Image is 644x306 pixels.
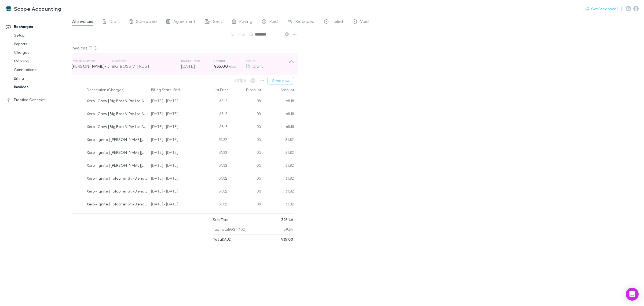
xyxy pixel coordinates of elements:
div: 0% [229,147,262,160]
div: BIG BOSS V TRUST [112,63,176,69]
strong: 435.00 [280,237,293,241]
div: 0% [229,186,262,198]
p: ( AUD ) [213,234,233,244]
span: Refunded [295,19,314,26]
p: Amount [213,59,246,63]
span: Agreement [173,19,195,26]
div: 31.82 [197,160,229,173]
div: Xero - Grow | Big Boss V Pty Ltd ATF Big Boss V Trust [87,121,147,132]
div: 31.82 [262,147,294,160]
div: Xero - Grow | Big Boss V Pty Ltd ATF Big Boss V Trust [87,108,147,119]
div: 31.82 [197,134,229,147]
span: Scheduled [136,19,157,26]
div: [DATE] - [DATE] [149,108,197,121]
div: 31.82 [197,147,229,160]
div: 0% [229,134,262,147]
p: Customer [112,59,176,63]
div: [DATE] - [DATE] [149,95,197,108]
div: 0% [229,173,262,186]
div: 31.82 [197,186,229,198]
div: 31.82 [262,160,294,173]
a: Invoices [9,83,76,91]
div: Xero - Grow | Big Boss V Pty Ltd ATF Big Boss V Trust [87,95,147,106]
div: 68.18 [262,95,294,108]
a: Billing [9,74,76,83]
a: Practice Connect [1,95,76,104]
img: Scope Accounting's Logo [5,5,12,12]
p: [DATE] [181,63,213,69]
div: 68.18 [262,108,294,121]
div: [DATE] - [DATE] [149,186,197,198]
strong: Total [213,237,223,241]
button: Filter [228,31,248,38]
span: Paid [269,19,278,26]
h3: Scope Accounting [14,5,61,12]
div: 31.82 [262,173,294,186]
p: Status [246,59,288,63]
div: [DATE] - [DATE] [149,160,197,173]
p: Tax Total (GST 10%) [213,225,247,234]
a: Imports [9,40,76,48]
div: Open Intercom Messenger [626,288,639,301]
div: [DATE] - [DATE] [149,147,197,160]
strong: 435.00 [213,63,228,69]
span: Draft [109,19,120,26]
div: 0% [229,198,262,211]
span: All invoices [72,19,93,26]
div: 31.82 [262,134,294,147]
span: Failed [332,19,343,26]
span: Draft [253,63,263,69]
span: AUD [229,65,236,69]
div: 68.18 [197,95,229,108]
span: Available when invoice is finalised [233,77,247,84]
div: 0% [229,95,262,108]
span: Available when invoice is finalised [249,77,257,84]
div: 68.18 [197,108,229,121]
a: Connections [9,65,76,74]
span: Paying [239,19,252,26]
span: Void [360,19,369,26]
div: 0% [229,108,262,121]
div: 31.82 [262,198,294,211]
div: Xero - Ignite | Falconer St - Dendon 1A & Tonikdvgc Trust Partnership [87,173,147,184]
a: Scope Accounting [2,2,64,15]
p: 395.46 [281,215,293,225]
div: Xero - Ignite | Falconer St - Dendon 1A & Tonikdvgc Trust Partnership [87,198,147,210]
div: 31.82 [197,198,229,211]
p: [PERSON_NAME]-0238 [72,63,112,69]
div: [DATE] - [DATE] [149,121,197,134]
div: Xero - Ignite | [PERSON_NAME][GEOGRAPHIC_DATA] - Dendon 1 & Dendon 2 Partnership [87,134,147,145]
p: Invoice Number [72,59,112,63]
button: Got Feedback? [582,6,621,12]
div: Xero - Ignite | [PERSON_NAME][GEOGRAPHIC_DATA] - Dendon 1 & Dendon 2 Partnership [87,160,147,171]
div: Invoice Number[PERSON_NAME]-0238CustomerBIG BOSS V TRUSTInvoice Date[DATE]Amount435.00 AUDStatusD... [67,53,298,75]
a: Charges [9,48,76,57]
p: 39.54 [284,225,293,234]
div: Xero - Ignite | Falconer St - Dendon 1A & Tonikdvgc Trust Partnership [87,186,147,197]
div: [DATE] - [DATE] [149,198,197,211]
div: 68.18 [197,121,229,134]
p: Sub Total [213,215,230,225]
div: [DATE] - [DATE] [149,173,197,186]
div: Xero - Ignite | [PERSON_NAME][GEOGRAPHIC_DATA] - Dendon 1 & Dendon 2 Partnership [87,147,147,158]
a: Mapping [9,57,76,65]
div: 31.82 [262,186,294,198]
a: Recharges [1,22,76,31]
div: 68.18 [262,121,294,134]
a: Setup [9,31,76,40]
div: 0% [229,160,262,173]
div: 31.82 [197,173,229,186]
p: Invoice Date [181,59,213,63]
div: 0% [229,121,262,134]
button: Send now [268,77,294,84]
div: [DATE] - [DATE] [149,134,197,147]
span: Sent [213,19,222,26]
